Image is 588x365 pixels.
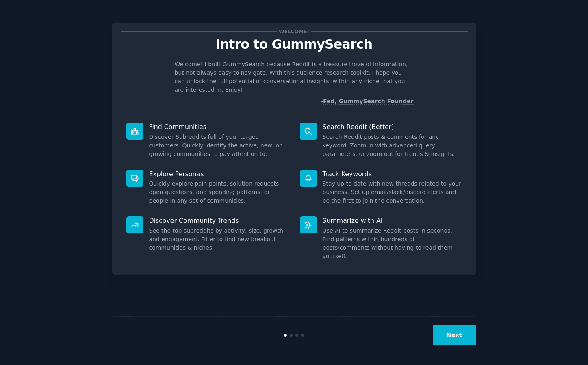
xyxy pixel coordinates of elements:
span: Welcome! [277,27,310,36]
p: Discover Community Trends [149,216,289,225]
p: Find Communities [149,123,289,131]
div: - [321,97,414,106]
p: Track Keywords [323,170,462,178]
dd: Search Reddit posts & comments for any keyword. Zoom in with advanced query parameters, or zoom o... [323,133,462,158]
dd: Discover Subreddits full of your target customers. Quickly identify the active, new, or growing c... [149,133,289,158]
dd: See the top subreddits by activity, size, growth, and engagement. Filter to find new breakout com... [149,227,289,252]
dd: Use AI to summarize Reddit posts in seconds. Find patterns within hundreds of posts/comments with... [323,227,462,261]
p: Welcome! I built GummySearch because Reddit is a treasure trove of information, but not always ea... [175,60,414,94]
dd: Stay up to date with new threads related to your business. Set up email/slack/discord alerts and ... [323,179,462,205]
a: Fed, GummySearch Founder [323,98,414,105]
p: Explore Personas [149,170,289,178]
p: Summarize with AI [323,216,462,225]
dd: Quickly explore pain points, solution requests, open questions, and spending patterns for people ... [149,179,289,205]
button: Next [433,325,476,345]
p: Intro to GummySearch [121,37,468,52]
p: Search Reddit (Better) [323,123,462,131]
